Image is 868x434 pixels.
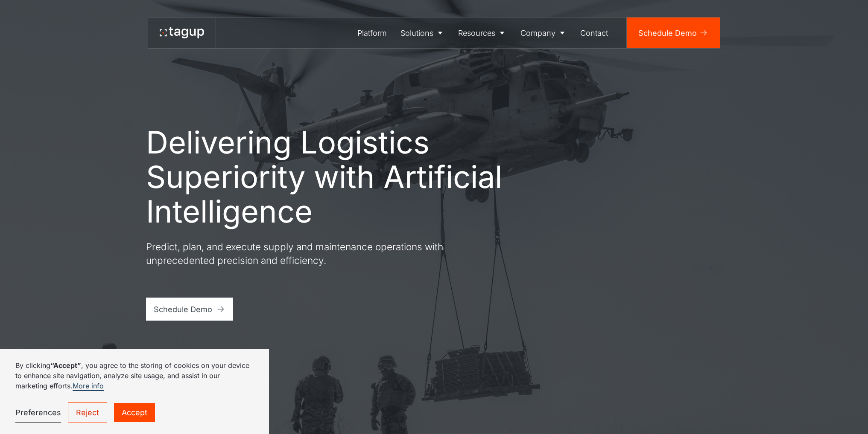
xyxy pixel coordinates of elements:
div: Schedule Demo [638,27,697,39]
div: Resources [458,27,495,39]
a: Resources [452,17,514,48]
a: Solutions [394,17,452,48]
div: Platform [357,27,387,39]
a: Schedule Demo [627,17,720,48]
div: Company [520,27,555,39]
a: Platform [351,17,394,48]
a: Company [514,17,574,48]
p: By clicking , you agree to the storing of cookies on your device to enhance site navigation, anal... [15,360,254,391]
p: Predict, plan, and execute supply and maintenance operations with unprecedented precision and eff... [146,240,453,267]
strong: “Accept” [50,361,81,370]
div: Contact [580,27,608,39]
div: Solutions [400,27,433,39]
h1: Delivering Logistics Superiority with Artificial Intelligence [146,125,505,229]
a: Contact [574,17,615,48]
a: Reject [68,402,107,422]
a: Schedule Demo [146,298,234,321]
div: Schedule Demo [154,304,212,315]
a: Preferences [15,403,61,422]
a: Accept [114,403,155,422]
a: More info [73,382,104,391]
